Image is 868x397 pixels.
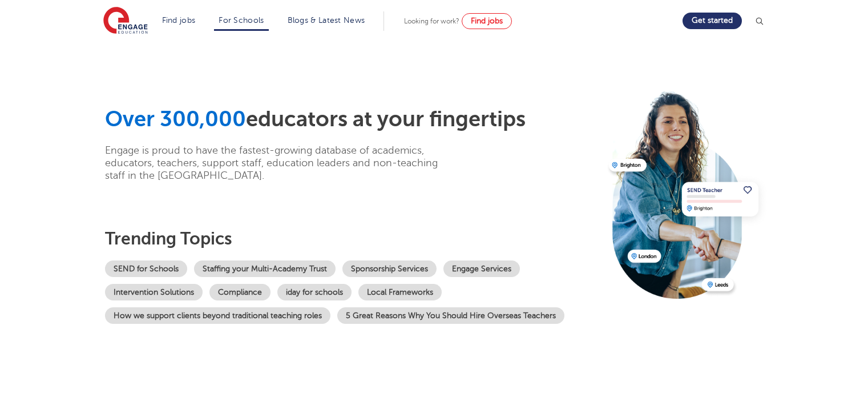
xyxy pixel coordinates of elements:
img: Engage Education [103,7,148,35]
span: Over 300,000 [105,107,246,131]
a: Staffing your Multi-Academy Trust [194,260,336,277]
a: SEND for Schools [105,260,187,277]
a: 5 Great Reasons Why You Should Hire Overseas Teachers [337,307,564,324]
h1: educators at your fingertips [105,106,600,133]
a: How we support clients beyond traditional teaching roles [105,307,330,324]
p: Engage is proud to have the fastest-growing database of academics, educators, teachers, support s... [105,144,456,182]
a: Find jobs [162,16,196,25]
a: Intervention Solutions [105,284,203,300]
span: Find jobs [471,17,503,25]
span: Looking for work? [404,17,459,25]
a: Compliance [209,284,271,300]
a: For Schools [219,16,264,25]
a: Find jobs [462,13,512,29]
a: Sponsorship Services [342,260,437,277]
h3: Trending topics [105,228,600,249]
a: Blogs & Latest News [288,16,365,25]
a: Local Frameworks [358,284,442,300]
a: iday for schools [277,284,352,300]
a: Get started [683,13,742,29]
a: Engage Services [443,260,520,277]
